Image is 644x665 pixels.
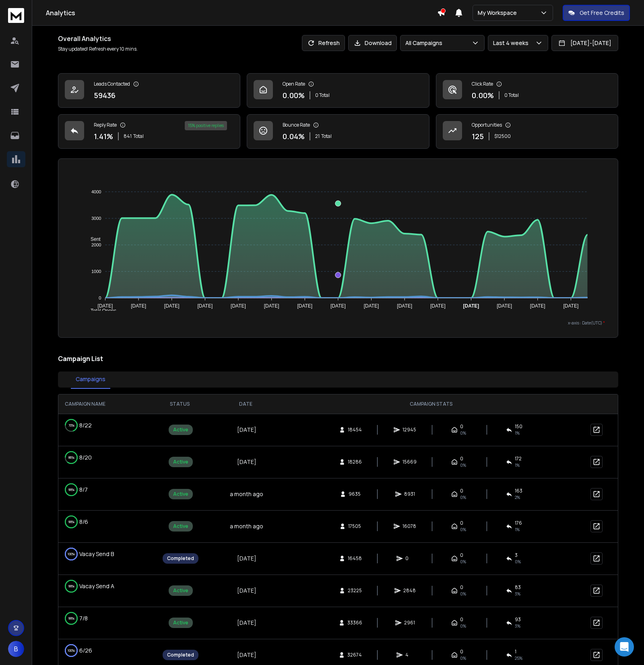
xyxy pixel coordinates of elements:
span: 163 [515,488,522,494]
div: Active [169,618,193,628]
th: STATUS [146,394,214,414]
tspan: [DATE] [231,303,246,309]
td: [DATE] [214,575,278,607]
div: Open Intercom Messenger [615,637,634,657]
div: Completed [163,650,198,660]
button: B [8,641,24,657]
div: Active [169,425,193,435]
tspan: [DATE] [264,303,279,309]
span: 3 [515,552,518,558]
span: 21 [315,133,320,140]
p: Leads Contacted [94,81,130,87]
p: 0.04 % [283,131,305,142]
span: 1 % [515,462,520,468]
p: 59436 [94,90,116,101]
span: 12945 [402,427,416,433]
tspan: [DATE] [530,303,545,309]
tspan: [DATE] [397,303,412,309]
p: 100 % [68,647,75,655]
td: Vacay Send B [58,543,146,565]
span: 8931 [404,491,415,497]
a: Leads Contacted59436 [58,73,240,108]
span: 0 [460,649,463,655]
span: 2961 [404,620,415,626]
td: 8/22 [58,414,146,437]
tspan: [DATE] [98,303,113,309]
p: My Workspace [478,9,520,17]
tspan: [DATE] [430,303,446,309]
th: CAMPAIGN STATS [278,394,584,414]
tspan: 2000 [91,242,101,247]
td: [DATE] [214,414,278,446]
span: 9635 [349,491,361,497]
span: 2848 [403,587,416,594]
tspan: [DATE] [364,303,379,309]
tspan: 0 [99,296,101,300]
tspan: [DATE] [198,303,213,309]
tspan: 3000 [91,216,101,221]
td: 7/8 [58,607,146,630]
span: 0% [460,655,466,661]
button: Get Free Credits [563,5,630,21]
tspan: [DATE] [297,303,313,309]
span: 17505 [348,523,361,530]
td: Vacay Send A [58,575,146,597]
span: 33366 [347,620,362,626]
span: 16458 [348,555,362,562]
p: 100 % [68,550,75,558]
p: Last 4 weeks [493,39,532,47]
h1: Overall Analytics [58,34,138,43]
p: 86 % [68,454,74,462]
th: CAMPAIGN NAME [58,394,146,414]
span: 0 [460,616,463,623]
th: DATE [214,394,278,414]
td: 8/6 [58,511,146,533]
span: 32674 [347,652,362,658]
span: 172 [515,456,522,462]
span: 0 [460,552,463,558]
td: [DATE] [214,446,278,478]
span: 0% [515,558,521,565]
span: 0% [460,591,466,597]
tspan: 4000 [91,189,101,194]
span: 0% [460,623,466,629]
td: a month ago [214,510,278,542]
span: 1 [515,649,516,655]
p: 99 % [68,518,74,526]
div: Active [169,457,193,467]
a: Opportunities125$12500 [436,114,618,149]
p: Opportunities [472,122,502,128]
td: [DATE] [214,542,278,575]
span: 150 [515,423,522,430]
button: Download [348,35,397,51]
p: Bounce Rate [283,122,310,128]
div: 15 % positive replies [185,121,227,130]
span: 0% [460,430,466,436]
td: 8/20 [58,446,146,469]
p: Click Rate [472,81,493,87]
span: 2 % [515,494,520,501]
span: 0 [460,488,463,494]
span: 0 [460,456,463,462]
button: Campaigns [71,370,110,389]
span: 0 [405,555,413,562]
span: Sent [85,236,101,242]
span: 23225 [348,587,362,594]
p: 125 [472,131,484,142]
td: 8/7 [58,478,146,501]
tspan: [DATE] [563,303,579,309]
span: 16078 [402,523,416,530]
p: 0 Total [315,92,330,99]
span: 0 [460,584,463,591]
p: Open Rate [283,81,305,87]
td: 6/26 [58,639,146,662]
span: 176 [515,520,522,526]
tspan: [DATE] [164,303,180,309]
span: 18454 [348,427,362,433]
p: Get Free Credits [580,9,624,17]
span: 1 % [515,526,520,533]
div: Active [169,521,193,532]
a: Click Rate0.00%0 Total [436,73,618,108]
span: 3 % [515,591,520,597]
tspan: [DATE] [463,303,479,309]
